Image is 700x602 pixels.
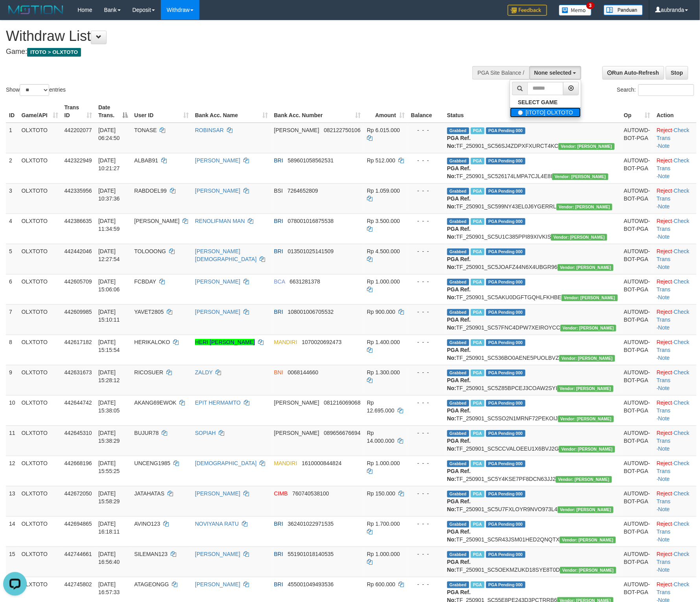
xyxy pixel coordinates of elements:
a: Check Trans [657,399,689,414]
span: TONASE [134,127,157,133]
b: PGA Ref. No: [447,438,471,452]
a: Reject [657,339,672,345]
a: Note [658,355,670,361]
span: BRI [274,248,283,254]
th: Op: activate to sort column ascending [621,100,654,123]
span: PGA Pending [486,370,525,376]
td: TF_250901_SC5U1C385PPI89XIVKIS [444,214,621,244]
a: [PERSON_NAME] [195,581,240,587]
td: OLXTOTO [18,214,61,244]
span: Copy 6631281378 to clipboard [289,278,320,285]
a: Reject [657,157,672,164]
a: [PERSON_NAME][DEMOGRAPHIC_DATA] [195,248,257,262]
span: [DATE] 15:10:11 [98,309,120,323]
span: Vendor URL: https://secure5.1velocity.biz [559,446,615,453]
div: - - - [411,368,441,376]
span: Rp 6.015.000 [367,127,400,133]
span: Marked by aubandreas [471,430,484,437]
span: Copy 7264652809 to clipboard [287,188,318,194]
td: AUTOWD-BOT-PGA [621,335,654,365]
td: · · [654,395,696,425]
div: - - - [411,459,441,467]
a: Check Trans [657,521,689,535]
b: PGA Ref. No: [447,256,471,270]
span: Grabbed [447,279,469,285]
span: Copy 078001016875538 to clipboard [288,218,334,224]
span: [PERSON_NAME] [274,430,319,436]
div: - - - [411,217,441,225]
a: Reject [657,127,672,133]
span: Copy 589601058562531 to clipboard [288,157,334,164]
span: Rp 1.300.000 [367,369,400,376]
span: Marked by aubrezazulfa [471,218,484,225]
span: Rp 1.059.000 [367,188,400,194]
span: BSI [274,188,283,194]
a: Check Trans [657,278,689,293]
span: Rp 900.000 [367,309,395,315]
span: ALBAB91 [134,157,158,164]
a: Note [658,264,670,270]
a: Reject [657,278,672,285]
span: PGA Pending [486,460,525,467]
a: Check Trans [657,127,689,141]
td: · · [654,304,696,335]
span: Grabbed [447,309,469,316]
a: Reject [657,460,672,466]
span: Vendor URL: https://secure5.1velocity.biz [551,234,607,241]
td: OLXTOTO [18,123,61,153]
span: Grabbed [447,127,469,134]
span: 442668196 [64,460,92,466]
span: Grabbed [447,400,469,407]
td: · · [654,214,696,244]
th: Bank Acc. Name: activate to sort column ascending [192,100,271,123]
div: - - - [411,278,441,285]
span: 442617182 [64,339,92,345]
span: Marked by aubandreas [471,400,484,407]
td: 7 [6,304,18,335]
span: 442605709 [64,278,92,285]
td: TF_250901_SC5Z85BPCEJ3COAW2SYI [444,365,621,395]
td: TF_250901_SC5JOAFZ44N6X4UBGR96 [444,244,621,274]
button: Open LiveChat chat widget [3,3,27,27]
span: [DATE] 10:21:27 [98,157,120,171]
td: 11 [6,425,18,456]
th: Balance [408,100,444,123]
td: AUTOWD-BOT-PGA [621,153,654,183]
span: YAVET2805 [134,309,164,315]
a: Reject [657,218,672,224]
b: SELECT GAME [518,99,558,105]
span: PGA Pending [486,430,525,437]
img: Feedback.jpg [508,5,547,16]
a: [PERSON_NAME] [195,551,240,557]
th: Trans ID: activate to sort column ascending [61,100,95,123]
h4: Game: [6,48,459,56]
th: Game/API: activate to sort column ascending [18,100,61,123]
a: Reject [657,309,672,315]
a: Check Trans [657,581,689,595]
th: Action [654,100,696,123]
td: AUTOWD-BOT-PGA [621,456,654,486]
span: 442202077 [64,127,92,133]
td: TF_250901_SC5SO2N1MRNF72PEKOIJ [444,395,621,425]
td: · · [654,153,696,183]
a: Check Trans [657,309,689,323]
a: Note [658,536,670,543]
a: Note [658,415,670,422]
td: AUTOWD-BOT-PGA [621,274,654,304]
a: [PERSON_NAME] [195,309,240,315]
td: · · [654,123,696,153]
a: HERI [PERSON_NAME] [195,339,255,345]
span: [DATE] 15:38:29 [98,430,120,444]
span: BRI [274,157,283,164]
a: Check Trans [657,430,689,444]
span: [PERSON_NAME] [274,399,319,406]
span: Vendor URL: https://secure5.1velocity.biz [559,355,615,362]
td: 5 [6,244,18,274]
span: Marked by aubsensen [471,127,484,134]
td: · · [654,335,696,365]
span: PGA Pending [486,218,525,225]
a: Check Trans [657,490,689,504]
div: - - - [411,338,441,346]
a: Reject [657,399,672,406]
span: 442609985 [64,309,92,315]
